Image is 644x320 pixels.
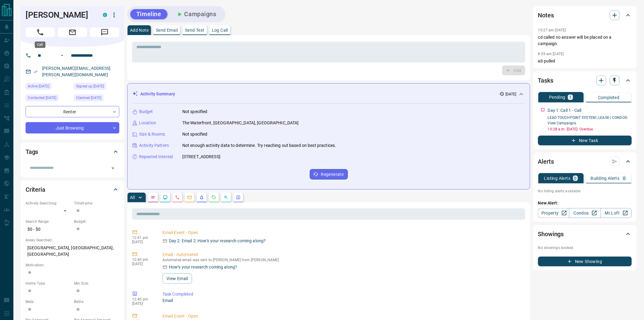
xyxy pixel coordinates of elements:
p: Day 2: Email 2: How’s your research coming along? [169,238,266,244]
p: Budget: [74,219,119,224]
p: cd called no answer will be placed on a campaign. [538,34,632,47]
button: View Email [163,273,192,284]
p: How’s your research coming along? [169,264,237,270]
p: No showings booked [538,245,632,251]
div: Activity Summary[DATE] [132,88,525,100]
svg: Notes [151,195,156,200]
button: Timeline [130,9,167,19]
div: Alerts [538,154,632,169]
span: Active [DATE] [28,83,49,89]
div: Just Browsing [26,122,119,133]
a: Property [538,208,569,218]
svg: Email Verified [33,69,38,74]
div: Call [35,41,45,48]
p: Day 1: Call 1 - Call [548,107,582,114]
p: Not enough activity data to determine. Try reaching out based on best practices. [182,142,336,149]
h2: Showings [538,229,564,239]
p: Email - Automated [163,251,523,258]
p: Actively Searching: [26,201,71,206]
span: Signed up [DATE] [76,83,104,89]
p: 0 [623,176,626,180]
h1: [PERSON_NAME] [26,10,94,20]
button: Regenerate [310,169,348,180]
p: Email Event - Open [163,313,523,319]
button: New Task [538,136,632,145]
p: Size & Rooms [139,131,165,137]
p: Send Email [156,28,178,32]
div: Mon Aug 11 2025 [74,94,119,103]
div: condos.ca [103,13,107,17]
div: Showings [538,227,632,241]
p: All [130,195,135,200]
p: 1 [569,95,572,99]
span: Email [58,27,87,37]
p: Timeframe: [74,201,119,206]
span: Claimed [DATE] [76,95,101,101]
h2: Notes [538,10,554,20]
a: Mr.Loft [600,208,632,218]
button: Campaigns [170,9,222,19]
svg: Opportunities [224,195,229,200]
svg: Lead Browsing Activity [163,195,168,200]
h2: Alerts [538,157,554,166]
p: 0 [574,176,577,180]
button: Open [58,52,66,59]
div: Criteria [26,182,119,197]
svg: Calls [175,195,180,200]
svg: Emails [187,195,192,200]
p: 10:27 am [DATE] [538,28,566,32]
p: [DATE] [132,301,153,306]
p: Automated email was sent to [PERSON_NAME] from [PERSON_NAME] [163,258,523,262]
p: Home Type: [26,281,71,286]
p: Email Event - Open [163,229,523,236]
p: New Alert: [538,200,632,206]
svg: Requests [212,195,216,200]
div: Renter [26,106,119,117]
p: Completed [598,95,620,100]
p: Motivation: [26,262,119,268]
span: Call [26,27,55,37]
p: Pending [549,95,565,99]
p: Activity Pattern [139,142,169,149]
button: New Showing [538,257,632,266]
p: 10:28 a.m. [DATE] - Overdue [548,126,632,132]
p: [GEOGRAPHIC_DATA], [GEOGRAPHIC_DATA], [GEOGRAPHIC_DATA] [26,243,119,259]
p: Search Range: [26,219,71,224]
p: 12:41 pm [132,236,153,240]
svg: Listing Alerts [199,195,204,200]
p: Location [139,120,156,126]
p: Email [163,297,523,304]
div: Mon Aug 11 2025 [26,83,71,91]
div: Mon Aug 11 2025 [74,83,119,91]
p: Add Note [130,28,149,32]
p: Building Alerts [591,176,620,180]
div: Notes [538,8,632,23]
p: Budget [139,108,153,115]
span: Message [90,27,119,37]
div: Tags [26,144,119,159]
p: The Waterfront, [GEOGRAPHIC_DATA], [GEOGRAPHIC_DATA] [182,120,299,126]
p: Areas Searched: [26,237,119,243]
a: LEAD TOUCHPOINT SYSTEM | LEASE | CONDOS- View Campaigns [548,116,628,125]
p: 12:40 pm [132,258,153,262]
button: Open [109,164,117,172]
p: Send Text [185,28,205,32]
span: Contacted [DATE] [28,95,56,101]
p: [STREET_ADDRESS] [182,154,220,160]
h2: Tasks [538,76,553,85]
p: 12:40 pm [132,297,153,301]
svg: Agent Actions [236,195,241,200]
p: Log Call [212,28,228,32]
p: Not specified [182,131,208,137]
p: Baths: [74,299,119,304]
p: [DATE] [132,262,153,266]
h2: Criteria [26,185,45,194]
p: Not specified [182,108,208,115]
a: Condos [569,208,600,218]
h2: Tags [26,147,38,157]
p: Task Completed [163,291,523,297]
div: Tasks [538,73,632,88]
p: 8:03 am [DATE] [538,52,564,56]
p: $0 - $0 [26,224,71,234]
p: No listing alerts available [538,188,632,194]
